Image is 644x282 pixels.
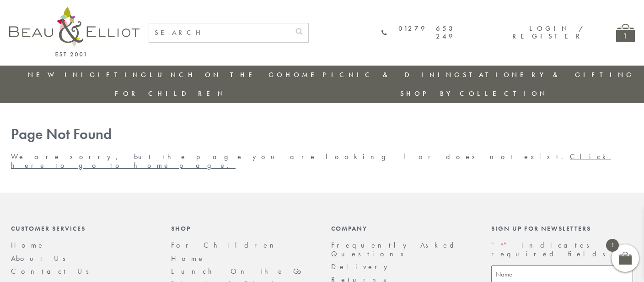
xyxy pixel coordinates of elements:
[115,89,226,98] a: For Children
[2,126,642,170] div: We are sorry, but the page you are looking for does not exist.
[331,262,392,271] a: Delivery
[381,25,455,41] a: 01279 653 249
[171,266,307,276] a: Lunch On The Go
[171,254,205,263] a: Home
[11,254,72,263] a: About Us
[11,266,95,276] a: Contact Us
[149,23,290,42] input: SEARCH
[150,70,285,79] a: Lunch On The Go
[28,70,89,79] a: New in!
[11,126,633,143] h1: Page Not Found
[331,225,473,232] div: Company
[491,241,633,258] p: " " indicates required fields
[331,240,460,258] a: Frequently Asked Questions
[616,24,635,42] a: 1
[11,152,611,170] a: Click here to go to home page.
[171,225,313,232] div: Shop
[491,225,633,232] div: Sign up for newsletters
[322,70,462,79] a: Picnic & Dining
[11,225,153,232] div: Customer Services
[171,240,281,250] a: For Children
[400,89,548,98] a: Shop by collection
[606,239,619,252] span: 1
[90,70,149,79] a: Gifting
[9,7,140,56] img: logo
[285,70,322,79] a: Home
[11,240,45,250] a: Home
[512,24,584,41] a: Login / Register
[463,70,634,79] a: Stationery & Gifting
